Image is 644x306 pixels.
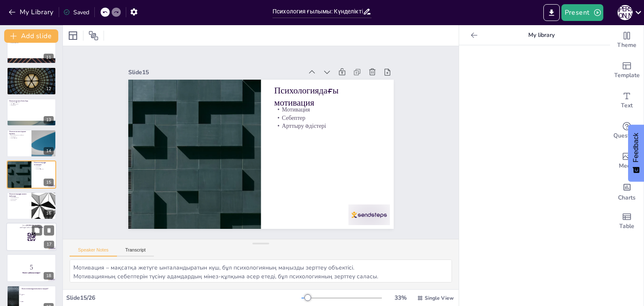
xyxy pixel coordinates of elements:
p: Психологияның анықтамасы қандай? [21,288,54,290]
button: Delete Slide [44,225,54,235]
div: 17 [44,241,54,249]
p: Go to [9,224,54,227]
p: and login with code [9,226,54,229]
div: Change the overall theme [610,25,644,55]
span: Theme [617,41,636,50]
p: Білім беру әдістері [9,101,54,103]
div: Add text boxes [610,86,644,116]
p: Шешім қабылдау [9,197,29,198]
button: Transcript [117,247,154,257]
div: 12 [7,67,56,95]
p: Командалық жұмыс [9,73,54,75]
input: Insert title [273,5,363,18]
div: 15 [7,161,56,188]
div: Add charts and graphs [610,176,644,206]
span: Feedback [632,133,640,162]
span: A) Ғылым [21,294,56,295]
p: Психология мен білім беру [9,99,54,102]
div: 11 [7,36,56,64]
div: А [PERSON_NAME] [618,5,633,20]
button: Duplicate Slide [32,225,42,235]
div: 33 % [390,294,410,302]
div: 16 [7,192,56,220]
p: Психологиядағы мотивация [278,86,386,122]
div: 13 [44,116,54,124]
span: Questions [613,131,641,140]
div: 12 [44,85,54,93]
div: 13 [7,99,56,126]
div: 14 [7,130,56,157]
span: Table [619,222,634,231]
p: Психологиядағы шешім қабылдау [9,193,29,197]
span: B) Өнер [21,301,56,302]
div: Add images, graphics, shapes or video [610,146,644,176]
p: Мотивация [34,166,54,167]
span: Text [621,101,633,110]
button: My Library [6,5,57,19]
p: 5 [9,262,54,272]
button: Feedback - Show survey [628,124,644,182]
div: 16 [44,210,54,217]
div: Layout [66,29,80,42]
p: Себептер [276,115,383,135]
p: Арттыру әдістері [34,169,54,170]
div: Add ready made slides [610,55,644,86]
p: Механизмдер [9,198,29,200]
strong: [DOMAIN_NAME] [26,224,40,226]
span: Single View [425,295,454,301]
button: Add slide [4,29,58,43]
span: Position [88,31,99,41]
button: Present [561,4,603,21]
span: Charts [618,193,636,202]
div: Get real-time input from your audience [610,116,644,146]
button: Export to PowerPoint [543,4,560,21]
p: Психологиядағы мотивация [34,161,54,166]
p: Оқу нәтижелері [9,103,54,105]
div: Saved [63,8,89,16]
div: 17 [6,223,57,251]
p: Басқару әдістері [9,42,54,44]
p: Қарым-қатынасты жақсарту [9,134,29,136]
p: Психологиялық дайындық [9,70,54,72]
p: Эмоциялар [9,136,29,137]
button: А [PERSON_NAME] [618,4,633,21]
div: 15 [44,179,54,186]
div: 18 [7,254,56,282]
p: Себептер [34,167,54,169]
div: 18 [44,272,54,280]
div: 14 [44,147,54,155]
div: 11 [44,54,54,61]
div: Slide 15 [136,54,311,80]
textarea: Мотивация – мақсатқа жетуге ынталандыратын күш, бұл психологияның маңызды зерттеу объектісі. Моти... [70,259,452,283]
button: Speaker Notes [70,247,117,257]
p: Мотивация [277,107,384,126]
div: Slide 15 / 26 [66,294,301,302]
p: Психология мен спорт [9,68,54,71]
span: Template [614,71,640,80]
p: Мінез-құлық [9,137,29,139]
p: Мотивация [9,72,54,73]
p: Факторлар [9,200,29,201]
p: Эмоциялар [9,104,54,106]
p: Психология мен қарым-қатынас [9,130,29,135]
div: Add a table [610,206,644,236]
span: Media [619,161,635,171]
p: Арттыру әдістері [275,123,382,143]
strong: Квизге дайындалыңыз! [23,272,41,273]
p: My library [481,25,602,45]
